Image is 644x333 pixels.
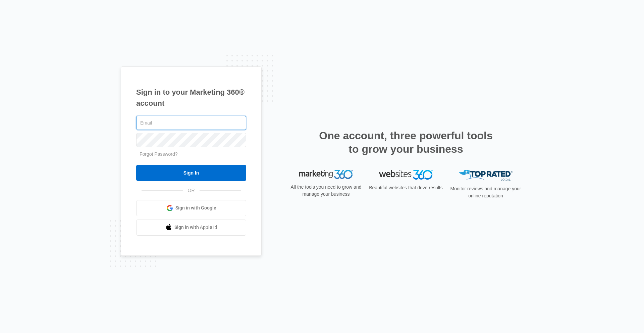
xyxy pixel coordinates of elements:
a: Sign in with Google [136,200,246,216]
span: OR [183,187,200,194]
p: All the tools you need to grow and manage your business [288,184,364,198]
img: Websites 360 [379,170,433,180]
p: Beautiful websites that drive results [368,184,443,191]
h1: Sign in to your Marketing 360® account [136,87,246,109]
a: Sign in with Apple Id [136,220,246,236]
p: Monitor reviews and manage your online reputation [448,185,523,199]
img: Marketing 360 [299,170,353,179]
input: Email [136,116,246,130]
span: Sign in with Google [175,204,216,211]
span: Sign in with Apple Id [174,224,217,231]
a: Forgot Password? [140,151,178,157]
img: Top Rated Local [459,170,513,181]
input: Sign In [136,165,246,181]
h2: One account, three powerful tools to grow your business [317,129,495,156]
